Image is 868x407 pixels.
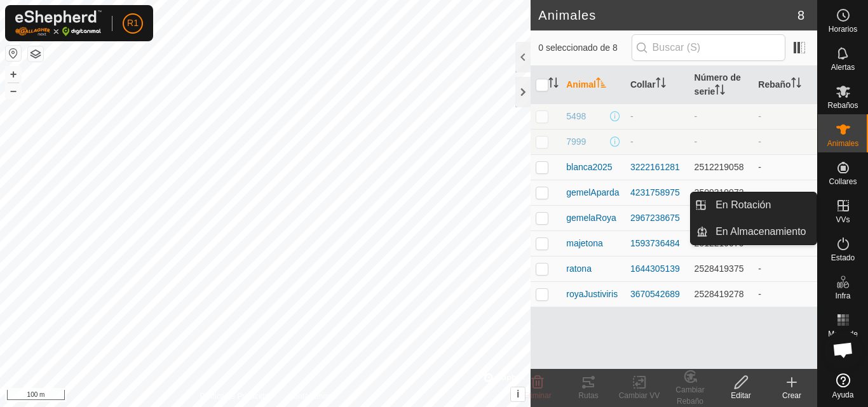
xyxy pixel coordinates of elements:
[695,186,749,199] div: 2509319072
[596,79,606,90] p-sorticon: Activar para ordenar
[758,186,812,199] div: -
[832,391,854,399] span: Ayuda
[630,186,684,199] div: 4231758975
[200,390,273,402] a: Política de Privacidad
[566,186,619,199] span: gemelAparda
[766,390,817,401] div: Crear
[715,86,725,97] p-sorticon: Activar para ordenar
[691,219,817,244] li: En Almacenamiento
[15,10,102,36] img: Logo Gallagher
[824,331,862,369] div: Chat abierto
[791,79,801,90] p-sorticon: Activar para ordenar
[821,330,865,345] span: Mapa de Calor
[630,110,684,123] div: -
[566,211,616,225] span: gemelaRoya
[758,161,812,174] div: -
[691,192,817,218] li: En Rotación
[566,161,612,174] span: blanca2025
[695,110,749,123] div: -
[630,161,684,174] div: 3222161281
[689,66,754,104] th: Número de serie
[632,34,785,61] input: Buscar (S)
[6,83,21,98] button: –
[566,237,603,250] span: majetona
[827,102,858,109] span: Rebaños
[566,135,586,149] span: 7999
[630,288,684,301] div: 3670542689
[836,216,850,224] span: VVs
[708,192,817,218] a: En Rotación
[656,79,666,90] p-sorticon: Activar para ordenar
[127,17,139,30] span: R1
[517,389,519,399] span: i
[566,288,618,301] span: royaJustiviris
[758,110,812,123] div: -
[829,178,857,185] span: Collares
[758,288,812,301] div: -
[831,254,855,262] span: Estado
[758,262,812,276] div: -
[566,262,592,276] span: ratona
[511,387,525,401] button: i
[563,390,614,401] div: Rutas
[6,67,21,82] button: +
[630,237,684,250] div: 1593736484
[818,368,868,404] a: Ayuda
[524,391,551,400] span: Eliminar
[566,110,586,123] span: 5498
[695,262,749,276] div: 2528419375
[538,8,797,23] h2: Animales
[797,6,804,25] span: 8
[695,288,749,301] div: 2528419278
[715,390,766,401] div: Editar
[827,140,858,147] span: Animales
[753,66,817,104] th: Rebaño
[561,66,625,104] th: Animal
[695,135,749,149] div: -
[28,46,43,62] button: Capas del Mapa
[835,292,850,300] span: Infra
[758,135,812,149] div: -
[630,262,684,276] div: 1644305139
[715,197,771,213] span: En Rotación
[708,219,817,244] a: En Almacenamiento
[695,161,749,174] div: 2512219058
[715,224,806,239] span: En Almacenamiento
[6,46,21,61] button: Restablecer Mapa
[625,66,689,104] th: Collar
[630,211,684,225] div: 2967238675
[538,41,631,55] span: 0 seleccionado de 8
[288,390,331,402] a: Contáctenos
[829,25,857,33] span: Horarios
[548,79,559,90] p-sorticon: Activar para ordenar
[614,390,665,401] div: Cambiar VV
[831,63,855,71] span: Alertas
[630,135,684,149] div: -
[665,384,715,407] div: Cambiar Rebaño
